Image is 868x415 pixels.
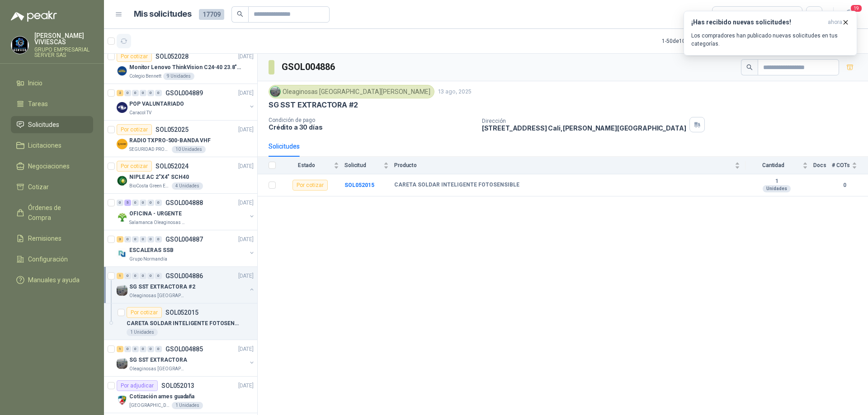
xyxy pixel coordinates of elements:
[124,200,131,206] div: 5
[129,246,173,255] p: ESCALERAS SSB
[104,121,257,157] a: Por cotizarSOL052025[DATE] Company LogoRADIO TXPRO-500-BANDA VHFSEGURIDAD PROVISER LTDA10 Unidades
[281,162,332,168] span: Estado
[28,233,61,243] span: Remisiones
[117,346,123,352] div: 1
[127,329,158,336] div: 1 Unidades
[238,345,254,354] p: [DATE]
[813,157,832,174] th: Docs
[117,175,127,186] img: Company Logo
[117,212,127,223] img: Company Logo
[11,158,93,175] a: Negociaciones
[269,85,434,98] div: Oleaginosas [GEOGRAPHIC_DATA][PERSON_NAME]
[11,75,93,92] a: Inicio
[117,270,255,299] a: 1 0 0 0 0 0 GSOL004886[DATE] Company LogoSG SST EXTRACTORA #2Oleaginosas [GEOGRAPHIC_DATA][PERSON...
[28,275,80,285] span: Manuales y ayuda
[129,219,186,226] p: Salamanca Oleaginosas SAS
[165,346,203,352] p: GSOL004885
[165,309,198,316] p: SOL052015
[270,87,280,97] img: Company Logo
[117,90,123,96] div: 2
[117,161,152,172] div: Por cotizar
[691,19,824,26] h3: ¡Has recibido nuevas solicitudes!
[28,78,42,88] span: Inicio
[850,4,863,13] span: 19
[28,161,70,171] span: Negociaciones
[156,163,189,169] p: SOL052024
[117,395,127,406] img: Company Logo
[832,181,857,190] b: 0
[117,273,123,279] div: 1
[155,90,162,96] div: 0
[129,402,170,409] p: [GEOGRAPHIC_DATA]
[11,11,57,22] img: Logo peakr
[147,200,154,206] div: 0
[394,162,733,168] span: Producto
[269,123,475,131] p: Crédito a 30 días
[662,34,724,48] div: 1 - 50 de 10575
[129,173,189,182] p: NIPLE AC 2"X4" SCH40
[344,182,374,188] a: SOL052015
[132,273,139,279] div: 0
[129,73,161,80] p: Colegio Bennett
[394,182,519,189] b: CARETA SOLDAR INTELIGENTE FOTOSENSIBLE
[129,256,167,263] p: Grupo Normandía
[269,117,475,123] p: Condición de pago
[132,236,139,242] div: 0
[11,230,93,247] a: Remisiones
[140,273,146,279] div: 0
[832,162,850,168] span: # COTs
[129,109,151,117] p: Caracol TV
[34,33,93,45] p: [PERSON_NAME] VIVIESCAS
[199,9,224,20] span: 17709
[165,236,203,242] p: GSOL004887
[147,90,154,96] div: 0
[172,402,203,409] div: 1 Unidades
[841,6,857,23] button: 19
[117,344,255,373] a: 1 0 0 0 0 0 GSOL004885[DATE] Company LogoSG SST EXTRACTORAOleaginosas [GEOGRAPHIC_DATA][PERSON_NAME]
[147,346,154,352] div: 0
[117,200,123,206] div: 0
[172,182,203,190] div: 4 Unidades
[281,157,344,174] th: Estado
[745,157,813,174] th: Cantidad
[129,63,242,72] p: Monitor Lenovo ThinkVision C24-40 23.8" 3YW
[129,182,170,190] p: BioCosta Green Energy S.A.S
[117,197,255,226] a: 0 5 0 0 0 0 GSOL004888[DATE] Company LogoOFICINA - URGENTESalamanca Oleaginosas SAS
[28,140,61,150] span: Licitaciones
[11,199,93,226] a: Órdenes de Compra
[129,146,170,153] p: SEGURIDAD PROVISER LTDA
[165,200,203,206] p: GSOL004888
[28,120,59,130] span: Solicitudes
[140,200,146,206] div: 0
[718,9,737,19] div: Todas
[238,235,254,244] p: [DATE]
[117,88,255,117] a: 2 0 0 0 0 0 GSOL004889[DATE] Company LogoPOP VALUNTARIADOCaracol TV
[11,178,93,196] a: Cotizar
[684,11,857,56] button: ¡Has recibido nuevas solicitudes!ahora Los compradores han publicado nuevas solicitudes en tus ca...
[155,346,162,352] div: 0
[763,185,791,192] div: Unidades
[117,358,127,369] img: Company Logo
[117,51,152,62] div: Por cotizar
[163,73,194,80] div: 9 Unidades
[745,162,801,168] span: Cantidad
[129,365,186,373] p: Oleaginosas [GEOGRAPHIC_DATA][PERSON_NAME]
[691,32,849,48] p: Los compradores han publicado nuevas solicitudes en tus categorías.
[132,90,139,96] div: 0
[745,178,808,185] b: 1
[117,124,152,135] div: Por cotizar
[156,126,189,133] p: SOL052025
[124,273,131,279] div: 0
[104,377,257,413] a: Por adjudicarSOL052013[DATE] Company LogoCotización arnes guadaña[GEOGRAPHIC_DATA]1 Unidades
[344,157,394,174] th: Solicitud
[11,271,93,289] a: Manuales y ayuda
[129,100,184,108] p: POP VALUNTARIADO
[11,37,28,54] img: Company Logo
[161,382,194,389] p: SOL052013
[104,303,257,340] a: Por cotizarSOL052015CARETA SOLDAR INTELIGENTE FOTOSENSIBLE1 Unidades
[269,141,300,151] div: Solicitudes
[155,273,162,279] div: 0
[117,285,127,296] img: Company Logo
[11,251,93,268] a: Configuración
[117,380,158,391] div: Por adjudicar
